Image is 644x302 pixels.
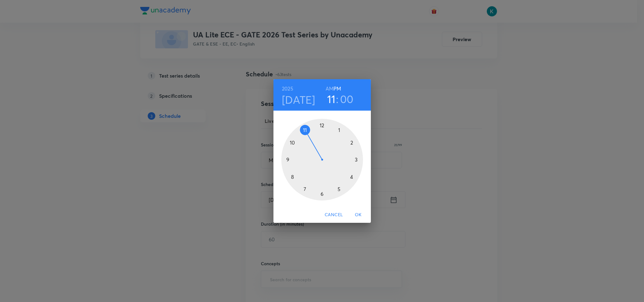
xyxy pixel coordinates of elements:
[282,84,293,93] button: 2025
[348,209,368,221] button: OK
[326,84,333,93] button: AM
[282,93,315,106] button: [DATE]
[325,211,343,219] span: Cancel
[333,84,341,93] button: PM
[327,92,336,106] button: 11
[340,92,354,106] button: 00
[322,209,345,221] button: Cancel
[351,211,366,219] span: OK
[336,92,339,106] h3: :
